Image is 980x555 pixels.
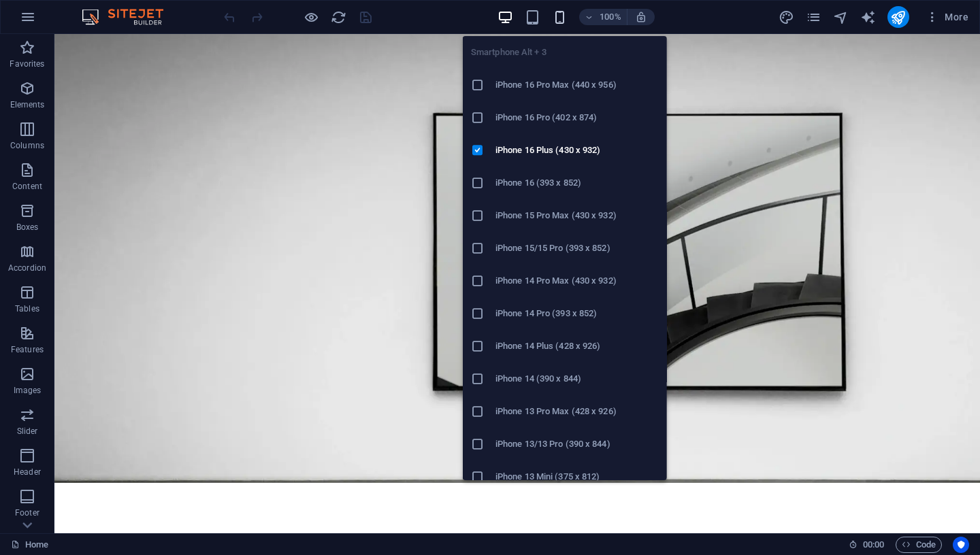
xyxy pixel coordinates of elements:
[495,142,659,158] h6: iPhone 16 Plus (430 x 932)
[10,140,44,151] p: Columns
[17,426,38,437] p: Slider
[863,537,884,553] span: 00 00
[10,99,45,110] p: Elements
[495,436,659,452] h6: iPhone 13/13 Pro (390 x 844)
[495,110,659,126] h6: iPhone 16 Pro (402 x 874)
[806,10,821,25] i: Pages (Ctrl+Alt+S)
[495,371,659,387] h6: iPhone 14 (390 x 844)
[902,537,936,553] span: Code
[15,303,39,314] p: Tables
[926,10,968,24] span: More
[495,338,659,354] h6: iPhone 14 Plus (428 x 926)
[872,539,875,550] span: :
[579,9,627,25] button: 100%
[495,77,659,93] h6: iPhone 16 Pro Max (440 x 956)
[495,175,659,191] h6: iPhone 16 (393 x 852)
[8,263,46,273] p: Accordion
[14,385,42,396] p: Images
[495,207,659,224] h6: iPhone 15 Pro Max (430 x 932)
[495,273,659,289] h6: iPhone 14 Pro Max (430 x 932)
[600,9,621,25] h6: 100%
[920,6,974,28] button: More
[896,537,942,553] button: Code
[495,403,659,420] h6: iPhone 13 Pro Max (428 x 926)
[779,10,794,25] i: Design (Ctrl+Alt+Y)
[495,240,659,256] h6: iPhone 15/15 Pro (393 x 852)
[495,305,659,322] h6: iPhone 14 Pro (393 x 852)
[16,222,39,233] p: Boxes
[860,9,877,25] button: text_generator
[10,58,44,69] p: Favorites
[860,10,876,25] i: AI Writer
[887,6,909,28] button: publish
[14,467,41,477] p: Header
[806,9,822,25] button: pages
[849,537,885,553] h6: Session time
[890,10,906,25] i: Publish
[779,9,795,25] button: design
[78,9,180,25] img: Editor Logo
[833,10,849,25] i: Navigator
[331,10,346,25] i: Reload page
[11,344,44,355] p: Features
[635,11,647,23] i: On resize automatically adjust zoom level to fit chosen device.
[953,537,969,553] button: Usercentrics
[330,9,346,25] button: reload
[15,507,39,518] p: Footer
[303,9,319,25] button: Click here to leave preview mode and continue editing
[495,469,659,485] h6: iPhone 13 Mini (375 x 812)
[11,537,48,553] a: Click to cancel selection. Double-click to open Pages
[833,9,849,25] button: navigator
[12,181,42,192] p: Content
